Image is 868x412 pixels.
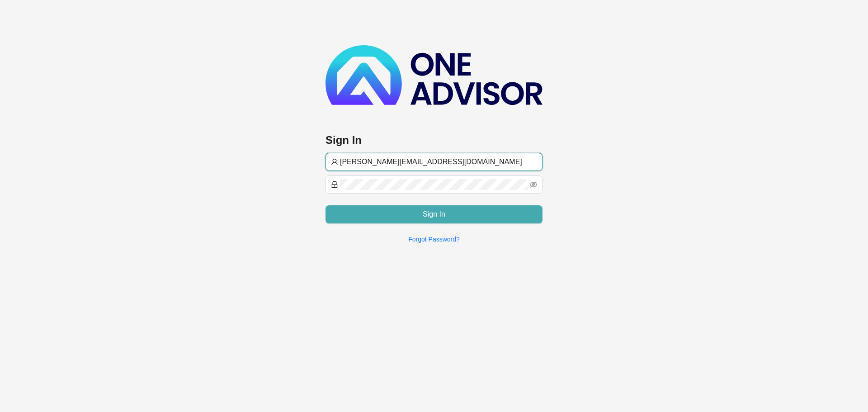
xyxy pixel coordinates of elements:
[325,45,542,105] img: b89e593ecd872904241dc73b71df2e41-logo-dark.svg
[340,156,537,167] input: Username
[408,236,460,243] a: Forgot Password?
[530,181,537,188] span: eye-invisible
[331,158,338,166] span: user
[331,181,338,188] span: lock
[423,209,445,220] span: Sign In
[325,205,542,223] button: Sign In
[325,133,542,147] h3: Sign In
